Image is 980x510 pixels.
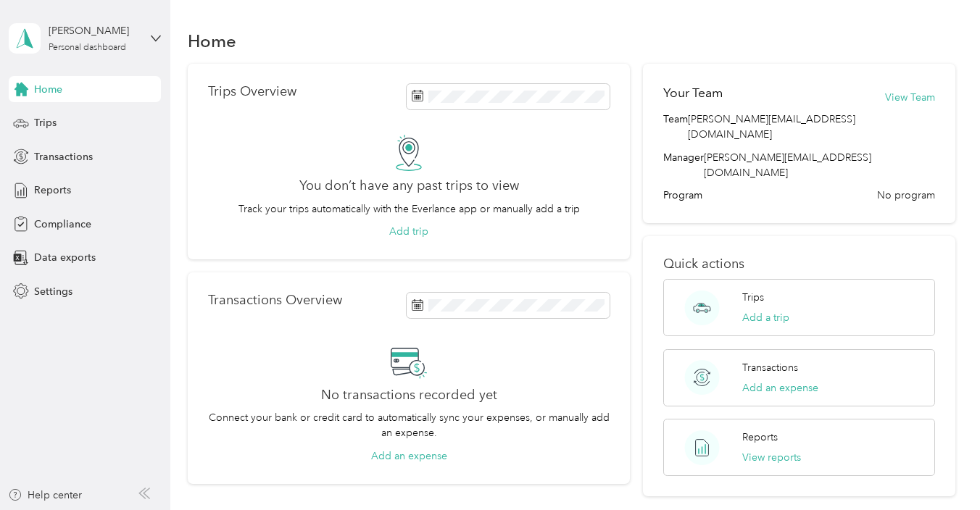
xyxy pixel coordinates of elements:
[742,360,798,375] p: Transactions
[208,84,296,99] p: Trips Overview
[321,388,497,403] h2: No transactions recorded yet
[49,43,126,52] div: Personal dashboard
[8,488,82,503] button: Help center
[877,188,935,203] span: No program
[208,293,342,308] p: Transactions Overview
[34,149,93,164] span: Transactions
[49,23,139,38] div: [PERSON_NAME]
[371,448,447,464] button: Add an expense
[704,151,871,179] span: [PERSON_NAME][EMAIL_ADDRESS][DOMAIN_NAME]
[34,284,72,299] span: Settings
[742,290,764,305] p: Trips
[742,430,778,445] p: Reports
[885,90,935,105] button: View Team
[299,178,519,193] h2: You don’t have any past trips to view
[208,410,610,440] p: Connect your bank or credit card to automatically sync your expenses, or manually add an expense.
[34,250,96,265] span: Data exports
[742,310,789,325] button: Add a trip
[34,183,71,198] span: Reports
[34,217,91,232] span: Compliance
[742,450,801,465] button: View reports
[663,188,702,203] span: Program
[34,82,62,97] span: Home
[188,33,236,49] h1: Home
[389,224,428,239] button: Add trip
[34,115,57,130] span: Trips
[663,256,935,272] p: Quick actions
[238,201,580,217] p: Track your trips automatically with the Everlance app or manually add a trip
[688,112,935,142] span: [PERSON_NAME][EMAIL_ADDRESS][DOMAIN_NAME]
[663,112,688,142] span: Team
[663,150,704,180] span: Manager
[742,380,818,396] button: Add an expense
[663,84,723,102] h2: Your Team
[899,429,980,510] iframe: Everlance-gr Chat Button Frame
